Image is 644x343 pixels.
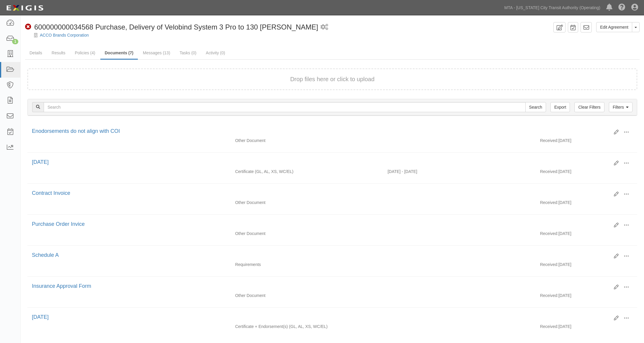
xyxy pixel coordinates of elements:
[47,47,70,59] a: Results
[618,4,625,11] i: Help Center - Complianz
[12,39,18,44] div: 1
[383,169,536,174] div: Effective 08/01/2025 - Expiration 08/01/2026
[540,138,558,143] p: Received:
[201,47,229,59] a: Activity (0)
[32,313,609,321] div: 08.01.25
[231,138,383,143] div: Other Document
[70,47,99,59] a: Policies (4)
[536,200,637,208] div: [DATE]
[100,47,138,60] a: Documents (7)
[540,231,558,236] p: Received:
[32,220,609,228] div: Purchase Order Invice
[32,128,609,135] div: Enodorsements do not align with COI
[32,159,49,165] a: [DATE]
[383,200,536,200] div: Effective - Expiration
[32,252,59,258] a: Schedule A
[540,200,558,205] p: Received:
[32,314,49,320] a: [DATE]
[321,24,328,30] i: 1 scheduled workflow
[536,293,637,301] div: [DATE]
[25,22,318,32] div: 600000000034568 Purchase, Delivery of Velobind System 3 Pro to 130 Livingston
[32,190,609,197] div: Contract Invoice
[540,324,558,329] p: Received:
[231,231,383,236] div: Other Document
[40,33,89,37] a: ACCO Brands Corporation
[44,102,526,112] input: Search
[231,169,383,174] div: General Liability Auto Liability Excess/Umbrella Liability Workers Compensation/Employers Liability
[574,102,604,112] a: Clear Filters
[536,231,637,239] div: [DATE]
[383,138,536,138] div: Effective - Expiration
[540,262,558,267] p: Received:
[536,138,637,146] div: [DATE]
[32,282,609,290] div: Insurance Approval Form
[32,190,70,196] a: Contract Invoice
[25,47,47,59] a: Details
[290,75,375,84] button: Drop files here or click to upload
[609,102,632,112] a: Filters
[4,3,45,13] img: logo-5460c22ac91f19d4615b14bd174203de0afe785f0fc80cf4dbbc73dc1793850b.png
[501,2,603,14] a: MTA - [US_STATE] City Transit Authority (Operating)
[231,293,383,298] div: Other Document
[550,102,570,112] a: Export
[25,24,31,30] i: Non-Compliant
[32,128,120,134] a: Enodorsements do not align with COI
[138,47,175,59] a: Messages (13)
[525,102,546,112] input: Search
[34,23,318,31] span: 600000000034568 Purchase, Delivery of Velobind System 3 Pro to 130 [PERSON_NAME]
[540,169,558,174] p: Received:
[540,293,558,298] p: Received:
[32,159,609,166] div: 8.1.26
[536,324,637,332] div: [DATE]
[383,293,536,293] div: Effective - Expiration
[32,251,609,259] div: Schedule A
[32,283,91,289] a: Insurance Approval Form
[231,324,383,329] div: General Liability Auto Liability Excess/Umbrella Liability Workers Compensation/Employers Liability
[596,22,632,32] a: Edit Agreement
[175,47,201,59] a: Tasks (0)
[231,200,383,205] div: Other Document
[32,221,85,227] a: Purchase Order Invice
[536,262,637,270] div: [DATE]
[536,169,637,177] div: [DATE]
[231,262,383,267] div: Requirements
